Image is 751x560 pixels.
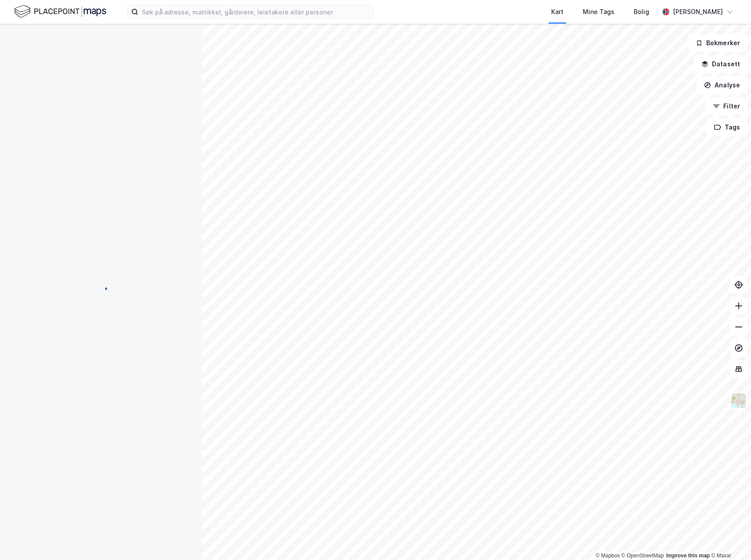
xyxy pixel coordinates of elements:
[551,7,563,17] div: Kart
[707,518,751,560] iframe: Chat Widget
[730,392,747,409] img: Z
[621,553,664,559] a: OpenStreetMap
[694,55,747,73] button: Datasett
[666,553,710,559] a: Improve this map
[688,34,747,52] button: Bokmerker
[634,7,649,17] div: Bolig
[707,518,751,560] div: Kontrollprogram for chat
[138,5,373,18] input: Søk på adresse, matrikkel, gårdeiere, leietakere eller personer
[673,7,723,17] div: [PERSON_NAME]
[14,4,106,19] img: logo.f888ab2527a4732fd821a326f86c7f29.svg
[583,7,614,17] div: Mine Tags
[705,97,747,115] button: Filter
[94,280,108,294] img: spinner.a6d8c91a73a9ac5275cf975e30b51cfb.svg
[697,76,747,94] button: Analyse
[596,553,620,559] a: Mapbox
[707,118,747,136] button: Tags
